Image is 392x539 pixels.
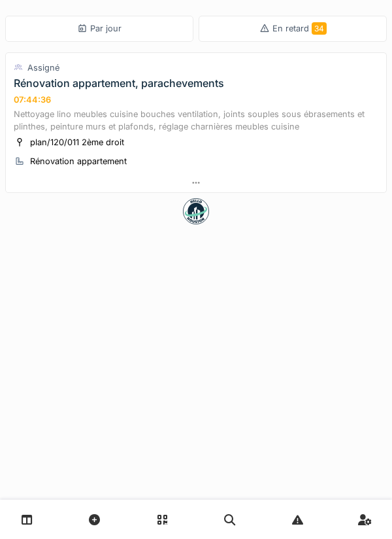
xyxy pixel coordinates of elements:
[183,198,209,224] img: badge-BVDL4wpA.svg
[27,61,59,74] div: Assigné
[77,22,122,35] div: Par jour
[14,95,51,105] div: 07:44:36
[312,22,327,35] span: 34
[14,108,378,133] div: Nettoyage lino meubles cuisine bouches ventilation, joints souples sous ébrasements et plinthes, ...
[272,24,327,33] span: En retard
[30,136,124,148] div: plan/120/011 2ème droit
[30,155,127,167] div: Rénovation appartement
[14,77,224,90] div: Rénovation appartement, parachevements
